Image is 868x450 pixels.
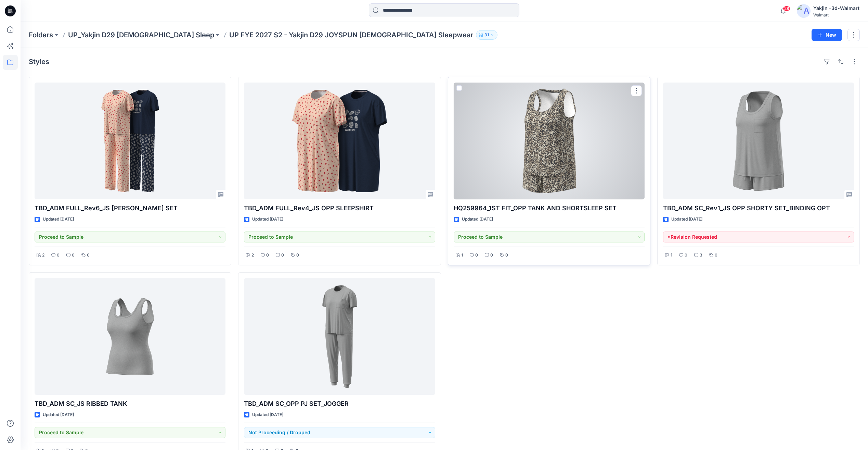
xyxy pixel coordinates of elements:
[812,29,842,41] button: New
[671,216,702,223] p: Updated [DATE]
[783,6,790,11] span: 28
[266,252,269,259] p: 0
[35,203,225,213] p: TBD_ADM FULL_Rev6_JS [PERSON_NAME] SET
[87,252,90,259] p: 0
[43,216,74,223] p: Updated [DATE]
[476,30,497,40] button: 31
[244,83,435,199] a: TBD_ADM FULL_Rev4_JS OPP SLEEPSHIRT
[244,399,435,409] p: TBD_ADM SC_OPP PJ SET_JOGGER
[29,58,49,66] h4: Styles
[454,83,645,199] a: HQ259964_1ST FIT_OPP TANK AND SHORTSLEEP SET
[454,203,645,213] p: HQ259964_1ST FIT_OPP TANK AND SHORTSLEEP SET
[671,252,672,259] p: 1
[663,203,854,213] p: TBD_ADM SC_Rev1_JS OPP SHORTY SET_BINDING OPT
[685,252,687,259] p: 0
[251,252,254,259] p: 2
[29,30,53,40] a: Folders
[461,252,463,259] p: 1
[57,252,60,259] p: 0
[68,30,214,40] a: UP_Yakjin D29 [DEMOGRAPHIC_DATA] Sleep
[505,252,508,259] p: 0
[281,252,284,259] p: 0
[797,4,811,18] img: avatar
[715,252,717,259] p: 0
[700,252,702,259] p: 3
[462,216,493,223] p: Updated [DATE]
[475,252,478,259] p: 0
[72,252,75,259] p: 0
[229,30,473,40] p: UP FYE 2027 S2 - Yakjin D29 JOYSPUN [DEMOGRAPHIC_DATA] Sleepwear
[244,203,435,213] p: TBD_ADM FULL_Rev4_JS OPP SLEEPSHIRT
[252,216,283,223] p: Updated [DATE]
[813,4,859,12] div: Yakjin -3d-Walmart
[252,411,283,418] p: Updated [DATE]
[35,83,225,199] a: TBD_ADM FULL_Rev6_JS OPP PJ SET
[813,12,859,17] div: Walmart
[35,399,225,409] p: TBD_ADM SC_JS RIBBED TANK
[35,278,225,395] a: TBD_ADM SC_JS RIBBED TANK
[43,411,74,418] p: Updated [DATE]
[296,252,299,259] p: 0
[663,83,854,199] a: TBD_ADM SC_Rev1_JS OPP SHORTY SET_BINDING OPT
[484,31,489,39] p: 31
[42,252,44,259] p: 2
[490,252,493,259] p: 0
[244,278,435,395] a: TBD_ADM SC_OPP PJ SET_JOGGER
